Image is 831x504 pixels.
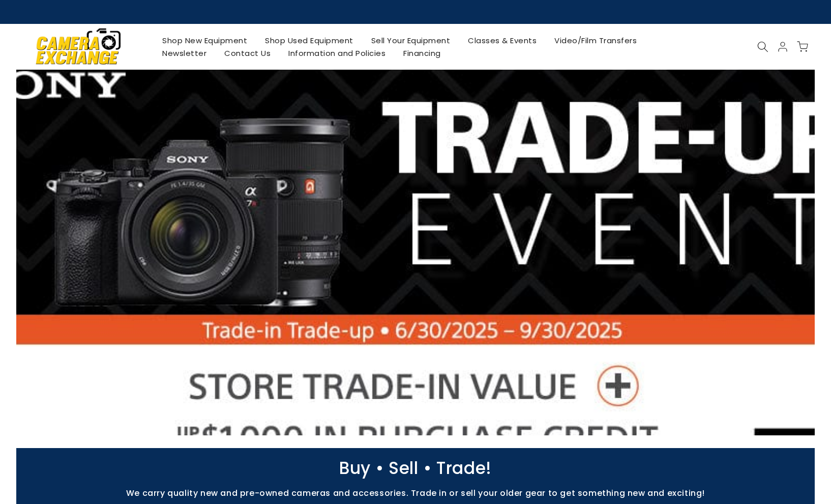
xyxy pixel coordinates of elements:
a: Financing [395,47,450,60]
p: We carry quality new and pre-owned cameras and accessories. Trade in or sell your older gear to g... [11,488,820,498]
a: Contact Us [216,47,280,60]
a: Classes & Events [459,34,546,47]
a: Sell Your Equipment [362,34,459,47]
a: Information and Policies [280,47,395,60]
p: Buy • Sell • Trade! [11,463,820,473]
a: Newsletter [154,47,216,60]
a: Shop Used Equipment [256,34,363,47]
a: Shop New Equipment [154,34,256,47]
a: Video/Film Transfers [546,34,646,47]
